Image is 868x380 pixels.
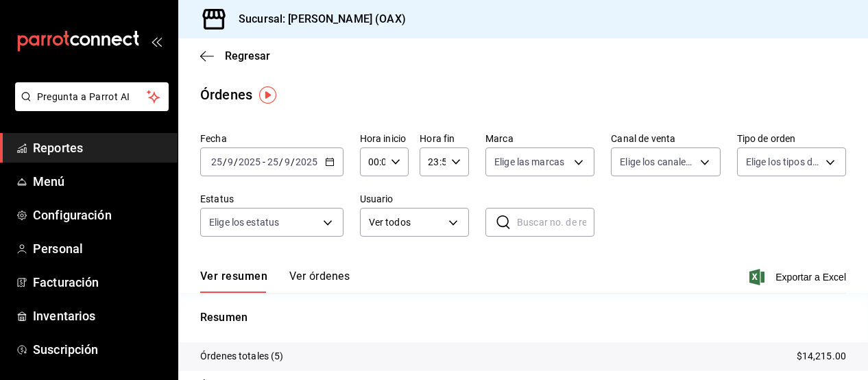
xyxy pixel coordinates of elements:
[151,36,162,47] button: open_drawer_menu
[360,194,469,204] label: Usuario
[33,340,167,359] span: Suscripción
[227,156,234,167] input: --
[291,156,295,167] span: /
[200,194,343,204] label: Estatus
[485,134,594,143] label: Marca
[737,134,846,143] label: Tipo de orden
[228,11,406,27] h3: Sucursal: [PERSON_NAME] (OAX)
[284,156,291,167] input: --
[259,86,276,104] img: Tooltip marker
[611,134,720,143] label: Canal de venta
[15,82,169,111] button: Pregunta a Parrot AI
[37,90,147,104] span: Pregunta a Parrot AI
[210,156,223,167] input: --
[369,215,444,230] span: Ver todos
[33,239,167,258] span: Personal
[33,172,167,191] span: Menú
[289,270,350,293] button: Ver órdenes
[200,309,846,326] p: Resumen
[209,215,279,229] span: Elige los estatus
[295,156,318,167] input: ----
[200,349,284,364] p: Órdenes totales (5)
[263,156,265,167] span: -
[33,273,167,292] span: Facturación
[200,270,350,293] div: navigation tabs
[33,206,167,224] span: Configuración
[238,156,261,167] input: ----
[797,349,846,364] p: $14,215.00
[494,155,564,169] span: Elige las marcas
[267,156,279,167] input: --
[420,134,469,143] label: Hora fin
[200,49,270,62] button: Regresar
[746,155,821,169] span: Elige los tipos de orden
[234,156,238,167] span: /
[279,156,283,167] span: /
[223,156,227,167] span: /
[620,155,695,169] span: Elige los canales de venta
[360,134,409,143] label: Hora inicio
[225,49,270,62] span: Regresar
[33,307,167,325] span: Inventarios
[200,84,252,105] div: Órdenes
[752,269,846,285] button: Exportar a Excel
[10,99,169,114] a: Pregunta a Parrot AI
[200,134,343,143] label: Fecha
[33,139,167,157] span: Reportes
[200,270,267,293] button: Ver resumen
[517,209,594,236] input: Buscar no. de referencia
